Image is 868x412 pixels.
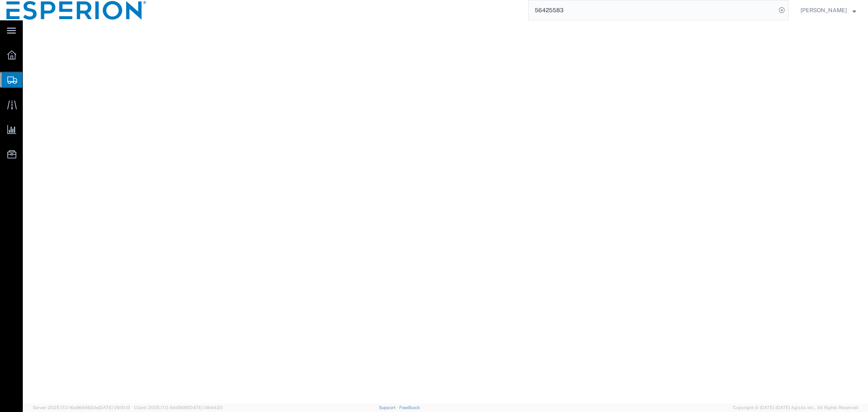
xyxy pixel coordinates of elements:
[399,405,420,410] a: Feedback
[188,405,223,410] span: [DATE] 08:44:20
[134,405,223,410] span: Client: 2025.17.0-5dd568f
[98,405,130,410] span: [DATE] 09:51:12
[33,405,130,410] span: Server: 2025.17.0-16a969492de
[23,20,868,403] iframe: FS Legacy Container
[379,405,399,410] a: Support
[800,5,857,15] button: [PERSON_NAME]
[733,404,858,411] span: Copyright © [DATE]-[DATE] Agistix Inc., All Rights Reserved
[529,0,776,20] input: Search for shipment number, reference number
[800,6,847,15] span: Alexandra Breaux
